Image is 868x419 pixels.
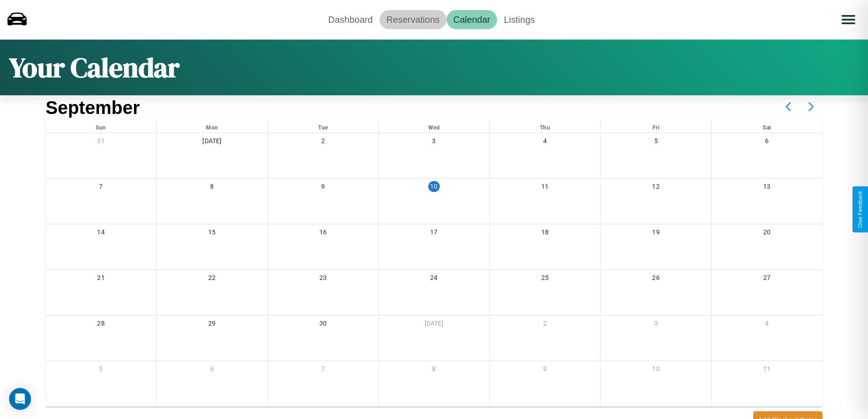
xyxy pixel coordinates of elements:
[712,133,822,152] div: 6
[157,316,267,334] div: 29
[712,316,822,334] div: 4
[490,224,601,243] div: 18
[601,133,711,152] div: 5
[379,270,489,289] div: 24
[157,224,267,243] div: 15
[857,191,863,228] div: Give Feedback
[46,270,156,289] div: 21
[46,98,140,118] h2: September
[379,120,489,133] div: Wed
[447,10,497,29] a: Calendar
[379,316,489,334] div: [DATE]
[712,224,822,243] div: 20
[46,120,156,133] div: Sun
[268,120,379,133] div: Tue
[46,179,156,197] div: 7
[46,316,156,334] div: 28
[9,388,31,410] div: Open Intercom Messenger
[490,316,601,334] div: 2
[712,361,822,380] div: 11
[490,120,601,133] div: Thu
[157,270,267,289] div: 22
[601,361,711,380] div: 10
[321,10,380,29] a: Dashboard
[46,133,156,152] div: 31
[268,361,379,380] div: 7
[379,224,489,243] div: 17
[268,224,379,243] div: 16
[601,270,711,289] div: 26
[712,270,822,289] div: 27
[380,10,447,29] a: Reservations
[46,224,156,243] div: 14
[379,361,489,380] div: 8
[490,179,601,197] div: 11
[157,133,267,152] div: [DATE]
[268,179,379,197] div: 9
[379,133,489,152] div: 3
[268,316,379,334] div: 30
[428,181,439,192] div: 10
[712,120,822,133] div: Sat
[490,361,601,380] div: 9
[157,179,267,197] div: 8
[157,361,267,380] div: 6
[712,179,822,197] div: 13
[601,224,711,243] div: 19
[157,120,267,133] div: Mon
[601,316,711,334] div: 3
[836,7,861,32] button: Open menu
[601,179,711,197] div: 12
[497,10,542,29] a: Listings
[46,361,156,380] div: 5
[268,270,379,289] div: 23
[268,133,379,152] div: 2
[9,49,180,86] h1: Your Calendar
[490,133,601,152] div: 4
[490,270,601,289] div: 25
[601,120,711,133] div: Fri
